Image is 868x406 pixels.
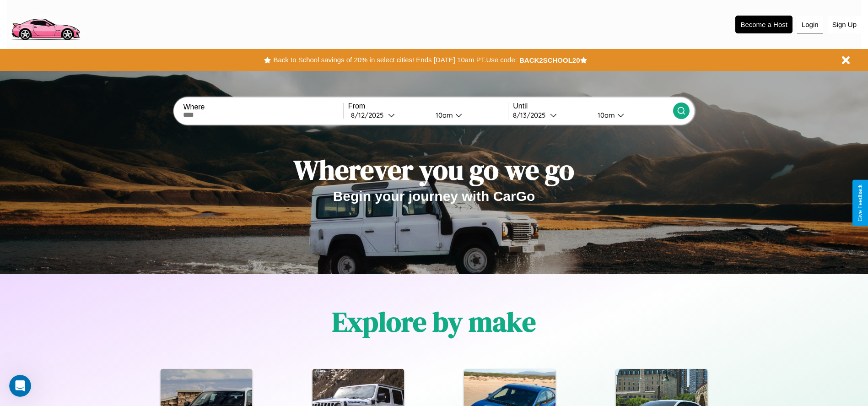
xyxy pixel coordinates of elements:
div: 8 / 13 / 2025 [513,111,550,119]
button: Sign Up [828,16,861,33]
label: Until [513,102,673,110]
label: From [348,102,508,110]
button: Login [797,16,823,33]
div: 10am [431,111,455,119]
div: 10am [593,111,617,119]
iframe: Intercom live chat [9,375,31,397]
button: Back to School savings of 20% in select cities! Ends [DATE] 10am PT.Use code: [271,54,519,66]
button: 8/12/2025 [348,110,428,120]
div: 8 / 12 / 2025 [351,111,388,119]
h1: Explore by make [332,303,536,341]
b: BACK2SCHOOL20 [519,56,580,64]
label: Where [183,103,343,111]
button: 10am [428,110,508,120]
div: Give Feedback [857,184,863,222]
button: Become a Host [735,16,793,33]
img: logo [7,5,84,43]
button: 10am [590,110,673,120]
